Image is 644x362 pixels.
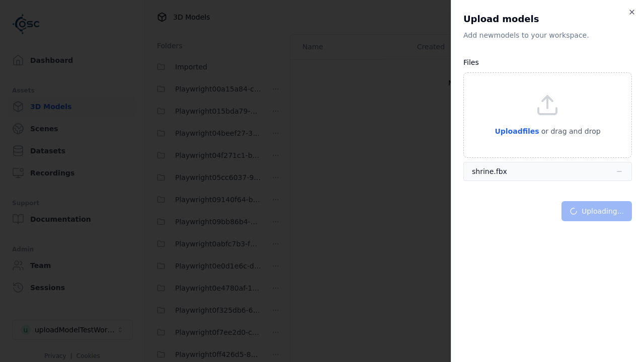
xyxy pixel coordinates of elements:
label: Files [463,58,479,66]
p: Add new model s to your workspace. [463,30,632,40]
span: Upload files [495,127,539,135]
div: shrine.fbx [472,166,507,176]
p: or drag and drop [539,125,601,137]
h2: Upload models [463,12,632,26]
